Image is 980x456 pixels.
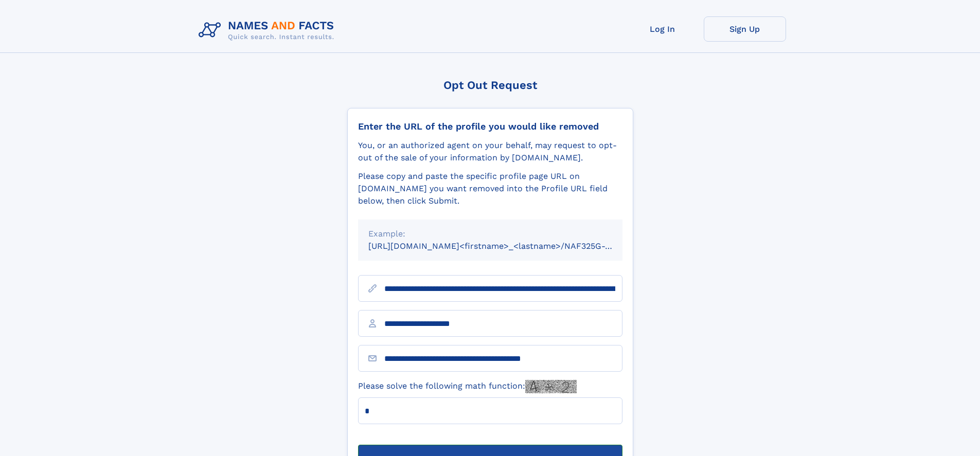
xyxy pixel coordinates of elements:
[194,16,343,44] img: Logo Names and Facts
[358,380,577,393] label: Please solve the following math function:
[621,16,704,42] a: Log In
[358,170,622,207] div: Please copy and paste the specific profile page URL on [DOMAIN_NAME] you want removed into the Pr...
[347,79,633,92] div: Opt Out Request
[358,139,622,164] div: You, or an authorized agent on your behalf, may request to opt-out of the sale of your informatio...
[368,228,612,240] div: Example:
[358,121,622,132] div: Enter the URL of the profile you would like removed
[704,16,786,42] a: Sign Up
[368,241,642,251] small: [URL][DOMAIN_NAME]<firstname>_<lastname>/NAF325G-xxxxxxxx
